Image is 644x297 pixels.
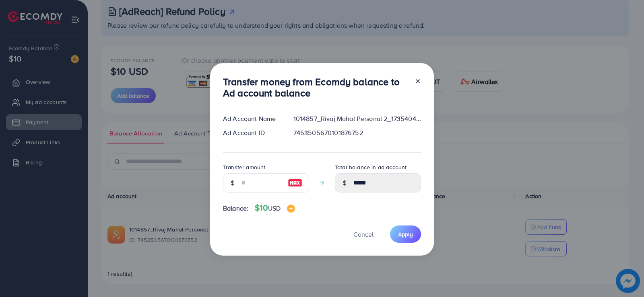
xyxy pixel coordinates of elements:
[353,230,374,239] span: Cancel
[287,114,427,123] div: 1014857_Rivaj Mahal Personal 2_1735404529188
[255,203,295,213] h4: $10
[335,163,407,171] label: Total balance in ad account
[288,178,302,188] img: image
[268,204,281,213] span: USD
[217,128,287,137] div: Ad Account ID
[287,205,295,213] img: image
[287,128,427,137] div: 7453505670101876752
[223,163,265,171] label: Transfer amount
[390,225,421,243] button: Apply
[398,230,413,238] span: Apply
[223,204,248,213] span: Balance:
[223,76,408,99] h3: Transfer money from Ecomdy balance to Ad account balance
[217,114,287,123] div: Ad Account Name
[343,225,384,243] button: Cancel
